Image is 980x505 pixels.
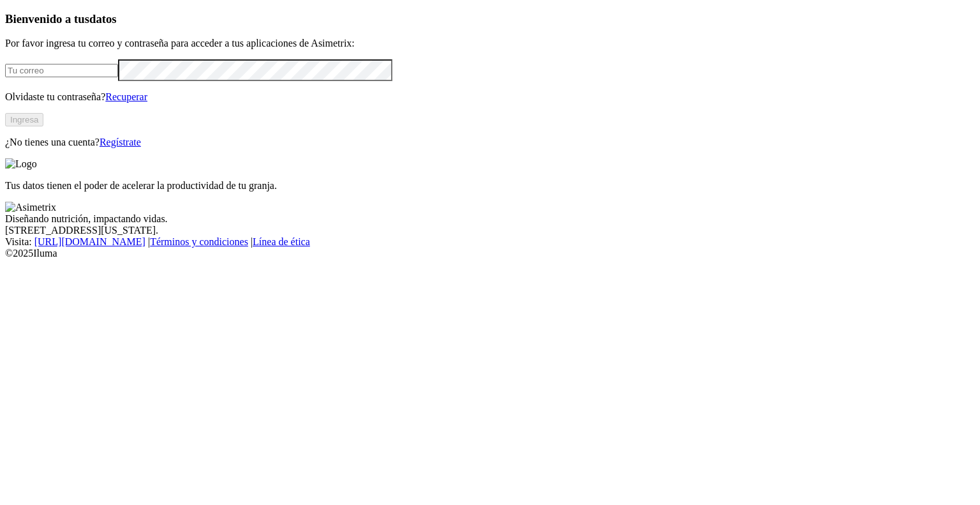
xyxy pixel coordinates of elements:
input: Tu correo [5,64,118,77]
div: [STREET_ADDRESS][US_STATE]. [5,225,975,236]
button: Ingresa [5,113,43,126]
img: Asimetrix [5,202,56,213]
p: Por favor ingresa tu correo y contraseña para acceder a tus aplicaciones de Asimetrix: [5,38,975,49]
a: Términos y condiciones [150,236,248,247]
a: [URL][DOMAIN_NAME] [34,236,145,247]
p: Tus datos tienen el poder de acelerar la productividad de tu granja. [5,180,975,192]
span: datos [89,12,117,26]
a: Línea de ética [253,236,310,247]
h3: Bienvenido a tus [5,12,975,26]
div: © 2025 Iluma [5,248,975,259]
a: Regístrate [100,137,141,147]
p: Olvidaste tu contraseña? [5,91,975,103]
div: Visita : | | [5,236,975,248]
a: Recuperar [105,91,147,102]
div: Diseñando nutrición, impactando vidas. [5,213,975,225]
img: Logo [5,158,37,170]
p: ¿No tienes una cuenta? [5,137,975,148]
